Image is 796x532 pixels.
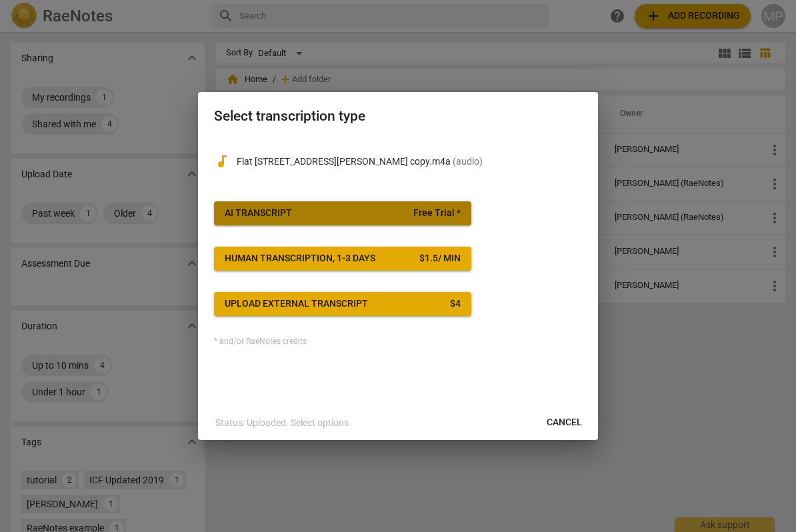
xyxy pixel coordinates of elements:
[413,207,461,220] span: Free Trial *
[215,416,349,430] p: Status: Uploaded. Select options
[547,416,582,429] span: Cancel
[419,252,461,265] div: $ 1.5 / min
[225,207,292,220] div: AI Transcript
[214,108,582,125] h2: Select transcription type
[536,411,593,435] button: Cancel
[214,153,230,169] span: audiotrack
[453,156,483,167] span: ( audio )
[214,337,582,347] div: * and/or RaeNotes credits
[214,292,471,316] button: Upload external transcript$4
[214,247,471,271] button: Human transcription, 1-3 days$1.5/ min
[225,252,375,265] div: Human transcription, 1-3 days
[450,297,461,311] div: $ 4
[214,201,471,225] button: AI TranscriptFree Trial *
[237,155,582,169] p: Flat 9, Brooklyn House, 2 Bingham Avenue 8 copy.m4a(audio)
[225,297,368,311] div: Upload external transcript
